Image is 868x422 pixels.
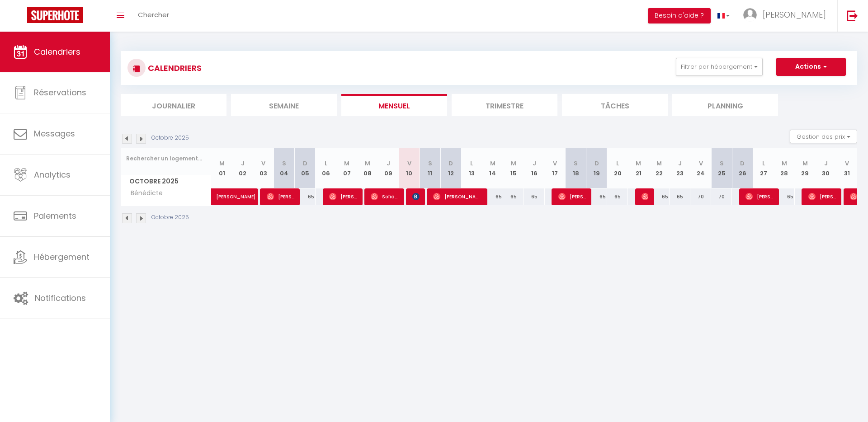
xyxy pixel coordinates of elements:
[586,148,607,188] th: 19
[27,7,83,23] img: Super Booking
[34,46,80,57] span: Calendriers
[241,159,245,168] abbr: J
[433,188,481,205] span: [PERSON_NAME]
[357,148,378,188] th: 08
[336,148,357,188] th: 07
[282,159,286,168] abbr: S
[407,159,411,168] abbr: V
[329,188,357,205] span: [PERSON_NAME]
[607,188,628,205] div: 65
[628,148,649,188] th: 21
[774,188,795,205] div: 65
[776,58,846,76] button: Actions
[562,94,668,116] li: Tâches
[34,128,75,139] span: Messages
[762,159,765,168] abbr: L
[745,188,773,205] span: [PERSON_NAME]
[711,188,732,205] div: 70
[586,188,607,205] div: 65
[732,148,753,188] th: 26
[774,148,795,188] th: 28
[607,148,628,188] th: 20
[440,148,461,188] th: 12
[452,94,557,116] li: Trimestre
[824,159,828,168] abbr: J
[524,188,545,205] div: 65
[482,148,503,188] th: 14
[690,148,711,188] th: 24
[763,9,826,20] span: [PERSON_NAME]
[845,159,849,168] abbr: V
[232,148,253,188] th: 02
[795,148,816,188] th: 29
[295,188,316,205] div: 65
[836,148,857,188] th: 31
[371,188,398,205] span: Sofiane Orus Boudjema
[720,159,724,168] abbr: S
[670,148,690,188] th: 23
[649,148,670,188] th: 22
[790,130,857,143] button: Gestion des prix
[303,159,307,168] abbr: D
[274,148,295,188] th: 04
[138,10,169,19] span: Chercher
[616,159,619,168] abbr: L
[482,188,503,205] div: 65
[378,148,399,188] th: 09
[428,159,432,168] abbr: S
[558,188,586,205] span: [PERSON_NAME]
[34,169,71,180] span: Analytics
[231,94,337,116] li: Semaine
[399,148,420,188] th: 10
[503,148,524,188] th: 15
[267,188,294,205] span: [PERSON_NAME]
[636,159,641,168] abbr: M
[212,188,232,206] a: [PERSON_NAME]
[670,188,690,205] div: 65
[490,159,495,168] abbr: M
[808,188,836,205] span: [PERSON_NAME]
[34,210,76,221] span: Paiements
[553,159,557,168] abbr: V
[344,159,349,168] abbr: M
[649,188,670,205] div: 65
[126,150,206,167] input: Rechercher un logement...
[216,183,258,201] span: [PERSON_NAME]
[533,159,536,168] abbr: J
[672,94,778,116] li: Planning
[316,148,336,188] th: 06
[545,148,566,188] th: 17
[511,159,516,168] abbr: M
[420,148,440,188] th: 11
[295,148,316,188] th: 05
[35,292,86,304] span: Notifications
[387,159,390,168] abbr: J
[743,8,757,22] img: ...
[642,188,648,205] span: [PERSON_NAME]
[448,159,453,168] abbr: D
[123,188,165,198] span: Bénédicte
[341,94,447,116] li: Mensuel
[151,134,189,142] p: Octobre 2025
[212,148,232,188] th: 01
[470,159,473,168] abbr: L
[574,159,578,168] abbr: S
[412,188,419,205] span: [PERSON_NAME]
[461,148,482,188] th: 13
[121,175,211,188] span: Octobre 2025
[656,159,662,168] abbr: M
[676,58,763,76] button: Filtrer par hébergement
[34,251,90,263] span: Hébergement
[524,148,545,188] th: 16
[678,159,682,168] abbr: J
[253,148,274,188] th: 03
[690,188,711,205] div: 70
[151,213,189,222] p: Octobre 2025
[365,159,370,168] abbr: M
[219,159,225,168] abbr: M
[802,159,808,168] abbr: M
[648,8,711,23] button: Besoin d'aide ?
[847,10,858,21] img: logout
[325,159,327,168] abbr: L
[34,87,86,98] span: Réservations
